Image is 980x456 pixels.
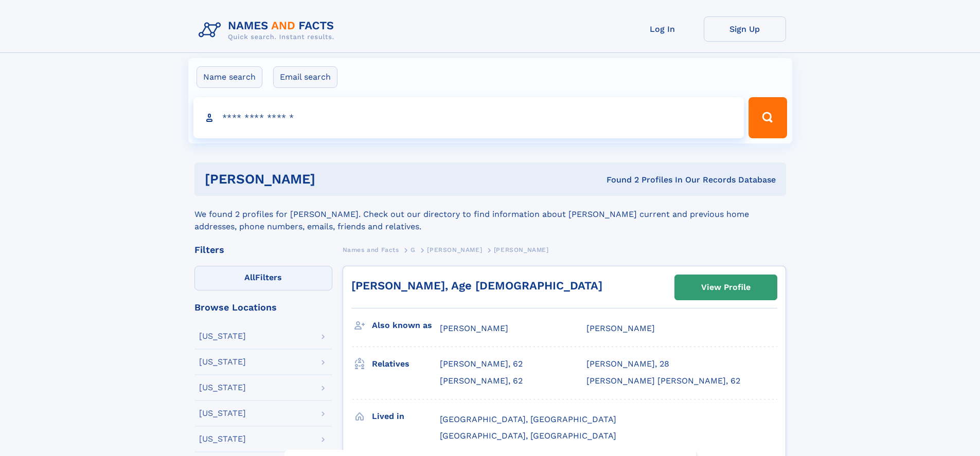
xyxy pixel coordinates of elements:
[427,243,482,256] a: [PERSON_NAME]
[343,243,399,256] a: Names and Facts
[197,66,262,88] label: Name search
[494,246,549,253] span: [PERSON_NAME]
[675,275,777,300] a: View Profile
[194,245,332,254] div: Filters
[193,97,744,138] input: search input
[244,272,255,282] span: All
[194,303,332,312] div: Browse Locations
[749,97,787,138] button: Search Button
[205,173,461,186] h1: [PERSON_NAME]
[440,414,616,424] span: [GEOGRAPHIC_DATA], [GEOGRAPHIC_DATA]
[194,266,332,290] label: Filters
[427,246,482,253] span: [PERSON_NAME]
[351,279,602,292] a: [PERSON_NAME], Age [DEMOGRAPHIC_DATA]
[621,16,704,42] a: Log In
[199,409,246,417] div: [US_STATE]
[194,16,343,44] img: Logo Names and Facts
[372,355,440,373] h3: Relatives
[372,317,440,334] h3: Also known as
[199,332,246,340] div: [US_STATE]
[372,408,440,425] h3: Lived in
[199,358,246,366] div: [US_STATE]
[194,196,786,233] div: We found 2 profiles for [PERSON_NAME]. Check out our directory to find information about [PERSON_...
[586,358,669,370] a: [PERSON_NAME], 28
[701,276,751,299] div: View Profile
[440,431,616,441] span: [GEOGRAPHIC_DATA], [GEOGRAPHIC_DATA]
[440,375,523,387] a: [PERSON_NAME], 62
[440,358,523,370] a: [PERSON_NAME], 62
[586,323,655,333] span: [PERSON_NAME]
[704,16,786,42] a: Sign Up
[411,243,416,256] a: G
[461,174,776,186] div: Found 2 Profiles In Our Records Database
[199,384,246,392] div: [US_STATE]
[273,66,337,88] label: Email search
[440,323,508,333] span: [PERSON_NAME]
[586,375,740,387] a: [PERSON_NAME] [PERSON_NAME], 62
[199,435,246,443] div: [US_STATE]
[411,246,416,253] span: G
